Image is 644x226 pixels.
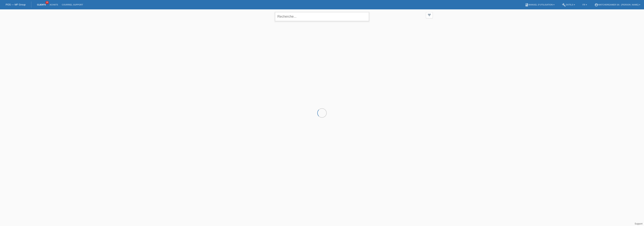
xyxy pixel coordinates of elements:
[581,4,589,6] a: FR ▾
[594,3,598,7] i: account_circle
[6,3,26,6] a: POS — MF Group
[523,4,556,6] a: bookManuel d’utilisation ▾
[525,3,529,7] i: book
[60,4,85,6] a: Courriel Support
[35,4,48,6] a: Clients
[275,12,369,21] input: Recherche...
[560,4,577,6] a: buildOutils ▾
[48,4,60,6] a: Achats
[45,1,49,4] span: 18
[593,4,642,6] a: account_circleWatchdreamer SA - [PERSON_NAME] ▾
[427,13,431,17] i: filter_list
[635,222,642,225] a: Support
[562,3,566,7] i: build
